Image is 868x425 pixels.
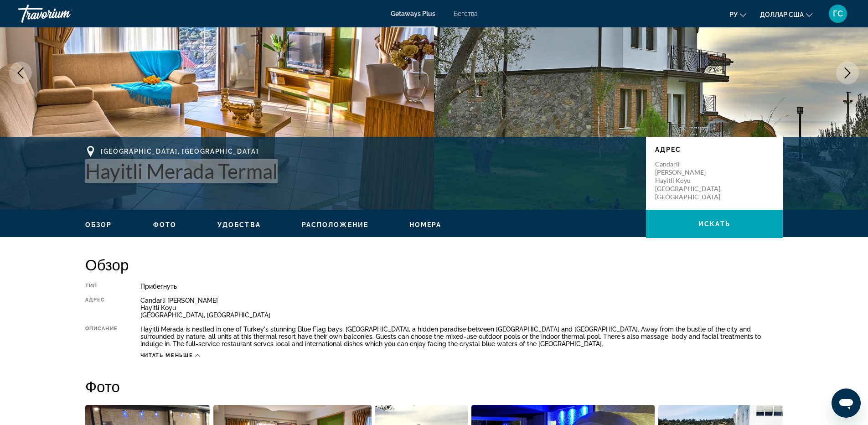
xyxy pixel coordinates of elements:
[85,159,637,183] h1: Hayitli Merada Termal
[85,283,118,290] div: Тип
[85,377,783,395] h2: Фото
[302,221,368,228] span: Расположение
[140,352,200,359] button: Читать меньше
[140,326,783,347] div: Hayitli Merada is nestled in one of Turkey's stunning Blue Flag bays, [GEOGRAPHIC_DATA], a hidden...
[85,221,112,228] span: Обзор
[836,62,859,84] button: Next image
[833,9,843,18] font: ГС
[153,221,176,229] button: Фото
[760,11,804,18] font: доллар США
[698,220,730,228] span: искать
[9,62,32,84] button: Previous image
[729,11,738,18] font: ру
[140,297,783,319] div: Candarli [PERSON_NAME] Hayitli Koyu [GEOGRAPHIC_DATA], [GEOGRAPHIC_DATA]
[101,148,258,155] span: [GEOGRAPHIC_DATA], [GEOGRAPHIC_DATA]
[409,221,442,228] span: Номера
[760,8,812,21] button: Изменить валюту
[85,326,118,347] div: Описание
[729,8,746,21] button: Изменить язык
[646,210,783,238] button: искать
[85,255,783,274] h2: Обзор
[217,221,261,229] button: Удобства
[302,221,368,229] button: Расположение
[391,10,435,17] a: Getaways Plus
[655,146,774,153] p: Адрес
[18,2,109,26] a: Травориум
[217,221,261,228] span: Удобства
[85,297,118,319] div: Адрес
[140,283,783,290] div: Прибегнуть
[832,389,861,418] iframe: Кнопка запуска окна обмена сообщениями
[153,221,176,228] span: Фото
[409,221,442,229] button: Номера
[454,10,478,17] a: Бегства
[826,4,850,23] button: Меню пользователя
[140,352,193,358] span: Читать меньше
[655,160,728,201] p: Candarli [PERSON_NAME] Hayitli Koyu [GEOGRAPHIC_DATA], [GEOGRAPHIC_DATA]
[85,221,112,229] button: Обзор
